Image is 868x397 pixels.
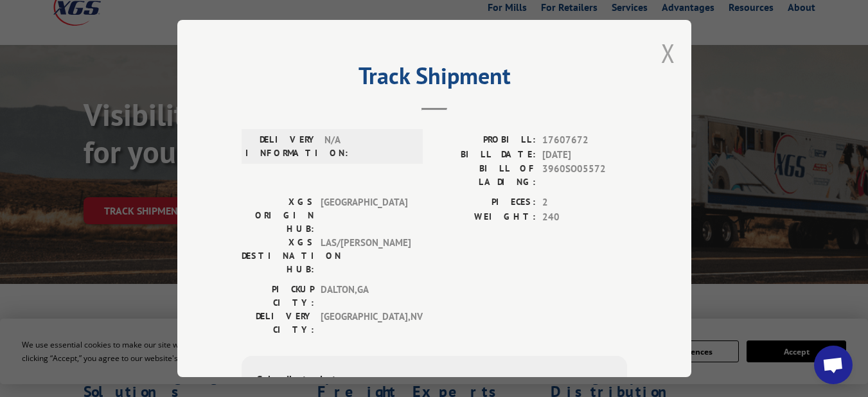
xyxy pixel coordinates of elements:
span: 17607672 [542,133,627,148]
h2: Track Shipment [242,67,627,91]
span: [DATE] [542,147,627,162]
span: N/A [324,133,411,160]
span: [GEOGRAPHIC_DATA] [321,195,407,236]
div: Subscribe to alerts [257,371,612,390]
div: Open chat [814,346,853,384]
span: DALTON , GA [321,283,407,310]
label: BILL OF LADING: [434,162,536,189]
button: Close modal [661,36,675,70]
label: PIECES: [434,195,536,210]
span: LAS/[PERSON_NAME] [321,236,407,276]
label: XGS DESTINATION HUB: [242,236,314,276]
label: WEIGHT: [434,209,536,224]
span: 3960SO05572 [542,162,627,189]
label: BILL DATE: [434,147,536,162]
label: PICKUP CITY: [242,283,314,310]
span: [GEOGRAPHIC_DATA] , NV [321,310,407,337]
label: DELIVERY CITY: [242,310,314,337]
span: 2 [542,195,627,210]
label: XGS ORIGIN HUB: [242,195,314,236]
label: PROBILL: [434,133,536,148]
span: 240 [542,209,627,224]
label: DELIVERY INFORMATION: [245,133,318,160]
